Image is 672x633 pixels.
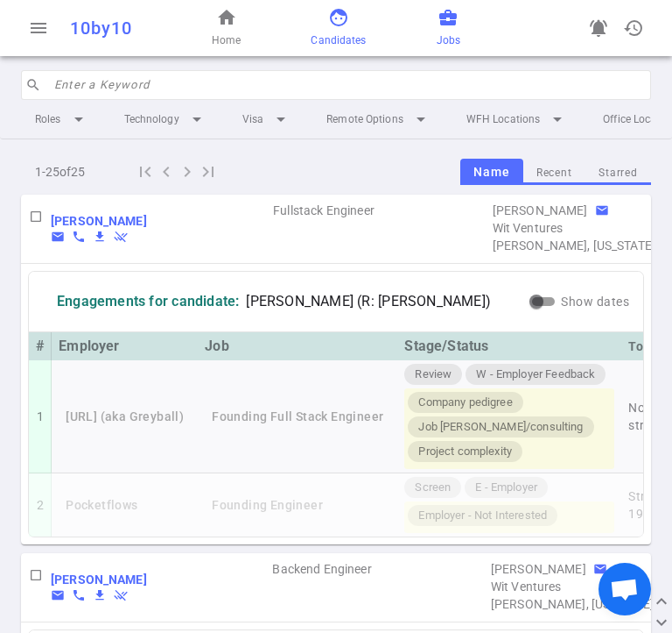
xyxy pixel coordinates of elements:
[51,230,65,244] span: email
[51,588,65,602] span: email
[114,230,128,244] span: remove_done
[616,11,651,46] button: Open history
[468,480,544,496] span: E - Employer
[523,161,585,185] button: Recent
[437,32,460,49] span: Jobs
[593,562,607,576] button: Copy Recruiter email
[623,18,644,39] span: history
[51,573,147,587] b: [PERSON_NAME]
[216,7,237,28] span: home
[51,230,65,244] button: Copy Candidate email
[270,553,488,613] td: Roles
[397,332,621,360] th: Stage/Status
[581,11,616,46] a: Go to see announcements
[212,7,241,49] a: Home
[114,588,128,602] span: remove_done
[469,366,602,383] span: W - Employer Feedback
[228,103,305,135] li: Visa
[29,332,52,360] th: #
[595,203,609,217] button: Copy Recruiter email
[246,293,491,310] span: [PERSON_NAME] (R: [PERSON_NAME])
[198,332,397,360] th: Job
[311,32,366,49] span: Candidates
[72,588,86,602] span: phone
[588,18,609,39] span: notifications_active
[21,11,56,46] button: Open menu
[460,159,522,186] button: Name
[561,295,629,309] span: Show dates
[585,161,651,185] button: Starred
[312,103,445,135] li: Remote Options
[93,588,107,602] i: file_download
[595,203,609,217] span: email
[29,473,52,537] td: 2
[437,7,458,28] span: business_center
[411,508,554,524] span: Employer - Not Interested
[93,230,107,244] i: file_download
[408,480,458,496] span: Screen
[51,212,147,230] a: Go to Edit
[29,360,52,473] td: 1
[212,32,241,49] span: Home
[598,563,651,615] a: Open chat
[328,7,349,28] span: face
[651,591,672,612] button: expand_less
[72,588,86,602] button: Copy Candidate phone
[57,293,239,310] div: Engagements for candidate:
[51,571,147,588] a: Go to Edit
[493,202,588,219] div: Recruiter
[28,18,49,39] span: menu
[51,214,147,228] b: [PERSON_NAME]
[114,230,128,244] button: Withdraw candidate
[271,195,491,254] td: Roles
[408,366,458,383] span: Review
[452,103,582,135] li: WFH Locations
[72,230,86,244] span: phone
[51,588,65,602] button: Copy Candidate email
[52,332,198,360] th: Employer
[70,18,163,39] div: 10by10
[411,395,519,411] span: Company pedigree
[593,562,607,576] span: email
[21,103,103,135] li: Roles
[491,560,586,578] div: Recruiter
[437,7,460,49] a: Jobs
[93,588,107,602] button: Download resume
[311,7,366,49] a: Candidates
[411,419,590,436] span: Job [PERSON_NAME]/consulting
[114,588,128,602] button: Withdraw candidate
[110,103,221,135] li: Technology
[25,77,41,93] span: search
[72,230,86,244] button: Copy Candidate phone
[21,158,135,186] div: 1 - 25 of 25
[651,612,672,633] button: expand_more
[93,230,107,244] button: Download resume
[411,444,519,460] span: Project complexity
